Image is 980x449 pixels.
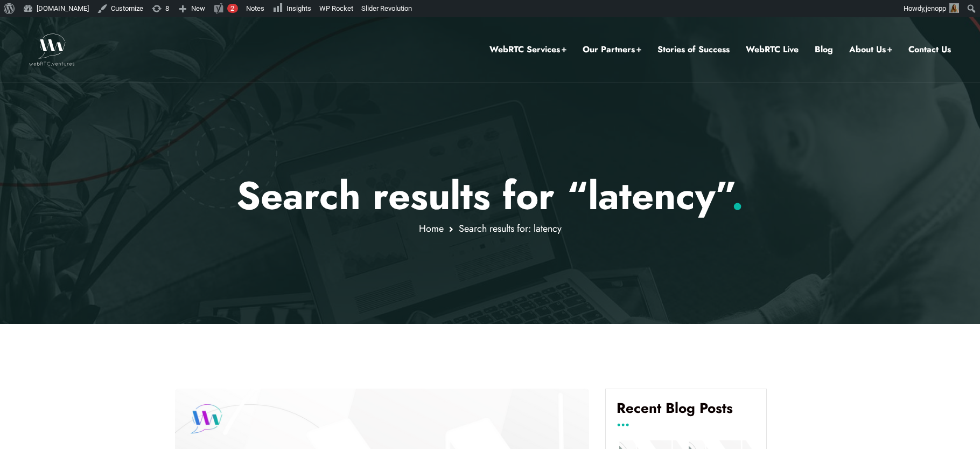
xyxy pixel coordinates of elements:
p: Search results for “latency” [175,172,806,219]
img: WebRTC.ventures [29,33,75,66]
span: Slider Revolution [361,4,412,12]
span: Search results for: latency [459,222,562,236]
a: About Us [849,43,892,57]
a: Stories of Success [657,43,730,57]
span: 2 [230,4,234,12]
a: Our Partners [583,43,641,57]
a: Blog [815,43,833,57]
h4: Recent Blog Posts [617,400,755,425]
span: jenopp [926,4,946,12]
a: Home [419,222,444,236]
a: WebRTC Live [746,43,799,57]
a: Contact Us [908,43,951,57]
span: . [731,168,744,224]
a: WebRTC Services [489,43,566,57]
